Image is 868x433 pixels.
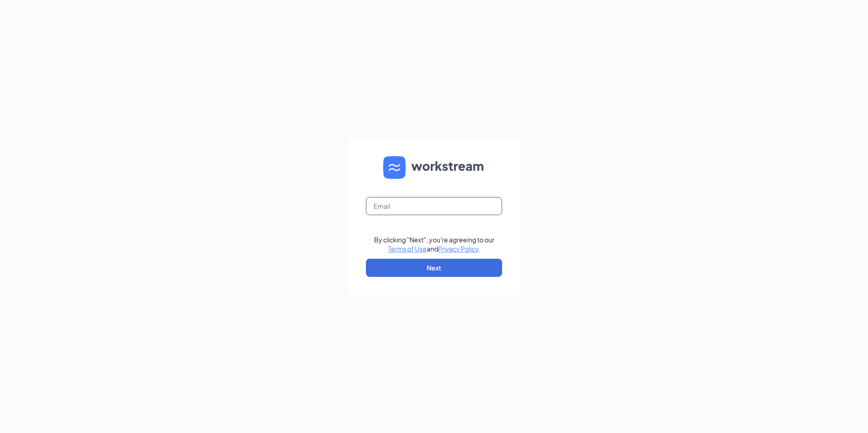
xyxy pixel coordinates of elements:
a: Privacy Policy [438,245,478,253]
img: WS logo and Workstream text [383,156,485,179]
a: Terms of Use [388,245,427,253]
input: Email [366,197,502,215]
button: Next [366,259,502,277]
div: By clicking "Next", you're agreeing to our and . [374,235,494,253]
